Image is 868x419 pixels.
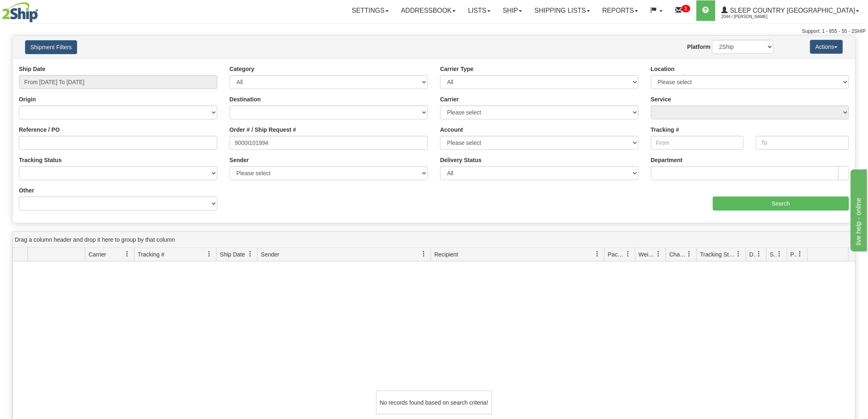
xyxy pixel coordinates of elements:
span: Pickup Status [790,250,797,259]
label: Ship Date [19,65,46,73]
span: Packages [608,250,625,259]
label: Carrier [440,95,459,103]
a: Shipment Issues filter column settings [773,247,787,261]
a: Settings [346,0,395,21]
a: Recipient filter column settings [590,247,604,261]
label: Tracking # [651,126,679,134]
label: Account [440,126,463,134]
div: Support: 1 - 855 - 55 - 2SHIP [2,28,866,35]
a: Weight filter column settings [652,247,666,261]
a: Carrier filter column settings [120,247,134,261]
span: Sender [261,250,279,259]
img: logo2044.jpg [2,2,38,23]
input: Search [713,197,849,211]
input: From [651,136,744,150]
span: Recipient [434,250,458,259]
input: To [756,136,849,150]
a: Ship [497,0,528,21]
a: Pickup Status filter column settings [793,247,807,261]
label: Reference / PO [19,126,60,134]
span: Tracking Status [700,250,736,259]
button: Actions [810,40,843,54]
label: Other [19,186,34,195]
label: Platform [688,43,711,51]
label: Destination [230,95,261,103]
label: Category [230,65,255,73]
div: grid grouping header [13,232,855,248]
span: Delivery Status [749,250,756,259]
label: Sender [230,156,249,164]
label: Service [651,95,672,103]
label: Origin [19,95,36,103]
a: Tracking Status filter column settings [732,247,746,261]
label: Delivery Status [440,156,482,164]
label: Department [651,156,683,164]
span: Ship Date [220,250,245,259]
span: Tracking # [138,250,164,259]
div: live help - online [6,5,76,15]
a: Sleep Country [GEOGRAPHIC_DATA] 2044 / [PERSON_NAME] [715,0,866,21]
label: Order # / Ship Request # [230,126,297,134]
span: Shipment Issues [770,250,777,259]
a: Charge filter column settings [683,247,697,261]
label: Tracking Status [19,156,62,164]
span: Charge [669,250,687,259]
a: Sender filter column settings [417,247,431,261]
span: Carrier [89,250,106,259]
div: No records found based on search criteria! [376,391,492,414]
a: Reports [596,0,644,21]
span: Weight [639,250,656,259]
a: Packages filter column settings [621,247,635,261]
label: Location [651,65,675,73]
a: Shipping lists [528,0,596,21]
button: Shipment Filters [25,40,77,54]
a: 1 [669,0,697,21]
label: Carrier Type [440,65,473,73]
a: Addressbook [395,0,462,21]
a: Delivery Status filter column settings [752,247,766,261]
span: 2044 / [PERSON_NAME] [722,13,783,21]
a: Ship Date filter column settings [243,247,257,261]
a: Lists [462,0,496,21]
sup: 1 [682,5,690,12]
span: Sleep Country [GEOGRAPHIC_DATA] [728,7,855,14]
iframe: chat widget [849,167,867,251]
a: Tracking # filter column settings [202,247,216,261]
